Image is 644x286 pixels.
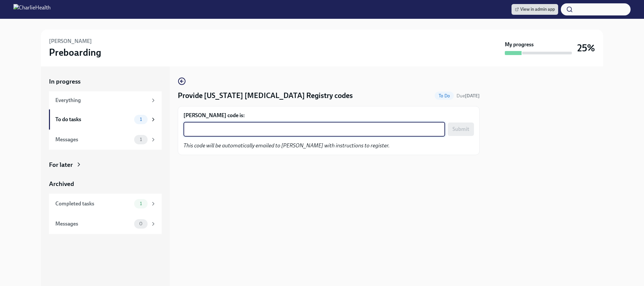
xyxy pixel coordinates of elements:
div: Messages [55,220,131,228]
span: 1 [136,201,146,206]
a: To do tasks1 [49,109,162,130]
span: 1 [136,137,146,142]
div: For later [49,160,73,169]
h3: 25% [577,42,595,54]
div: To do tasks [55,116,131,123]
h3: Preboarding [49,46,101,58]
a: Archived [49,180,162,188]
h4: Provide [US_STATE] [MEDICAL_DATA] Registry codes [178,91,353,101]
label: [PERSON_NAME] code is: [183,112,474,119]
a: View in admin app [512,4,558,15]
span: October 1st, 2025 09:00 [457,93,480,99]
a: Messages0 [49,214,162,234]
h6: [PERSON_NAME] [49,38,92,45]
div: Messages [55,136,131,143]
span: View in admin app [515,6,555,13]
em: This code will be automatically emailed to [PERSON_NAME] with instructions to register. [183,142,390,149]
span: To Do [435,93,454,98]
div: Completed tasks [55,200,131,207]
a: In progress [49,77,162,86]
span: Due [457,93,480,99]
a: Everything [49,91,162,109]
a: Completed tasks1 [49,194,162,214]
strong: [DATE] [465,93,480,99]
a: For later [49,160,162,169]
a: Messages1 [49,130,162,150]
img: CharlieHealth [13,4,51,15]
span: 0 [135,221,147,226]
span: 1 [136,117,146,122]
div: Everything [55,97,148,104]
strong: My progress [505,41,534,48]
